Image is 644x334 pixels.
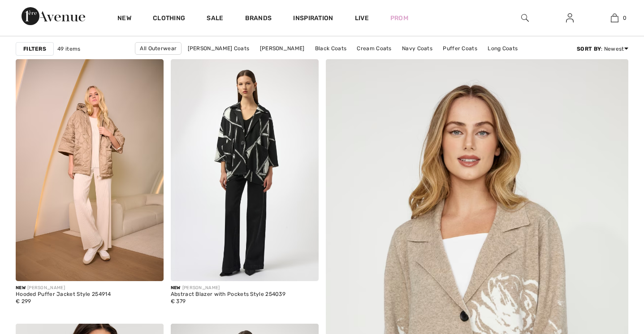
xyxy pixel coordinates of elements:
[16,298,31,304] span: € 299
[611,13,618,23] img: My Bag
[255,43,309,54] a: [PERSON_NAME]
[577,46,601,52] strong: Sort By
[16,285,26,291] span: New
[16,285,111,291] div: [PERSON_NAME]
[22,7,85,25] img: 1ère Avenue
[16,59,164,281] img: Hooded Puffer Jacket Style 254914. Gold
[183,43,254,54] a: [PERSON_NAME] Coats
[559,13,581,24] a: Sign In
[521,13,529,23] img: search the website
[153,14,185,24] a: Clothing
[135,42,182,55] a: All Outerwear
[207,14,223,24] a: Sale
[171,285,285,291] div: [PERSON_NAME]
[171,59,319,281] a: Abstract Blazer with Pockets Style 254039. Black/Off White
[577,45,628,53] div: : Newest
[623,14,627,22] span: 0
[117,14,131,24] a: New
[57,45,80,53] span: 49 items
[592,13,636,23] a: 0
[390,13,408,23] a: Prom
[171,285,181,291] span: New
[245,14,272,24] a: Brands
[311,43,351,54] a: Black Coats
[355,13,369,23] a: Live
[293,14,333,24] span: Inspiration
[171,291,285,298] div: Abstract Blazer with Pockets Style 254039
[438,43,482,54] a: Puffer Coats
[171,298,186,304] span: € 379
[16,291,111,298] div: Hooded Puffer Jacket Style 254914
[566,13,574,23] img: My Info
[483,43,522,54] a: Long Coats
[352,43,396,54] a: Cream Coats
[23,45,46,53] strong: Filters
[398,43,437,54] a: Navy Coats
